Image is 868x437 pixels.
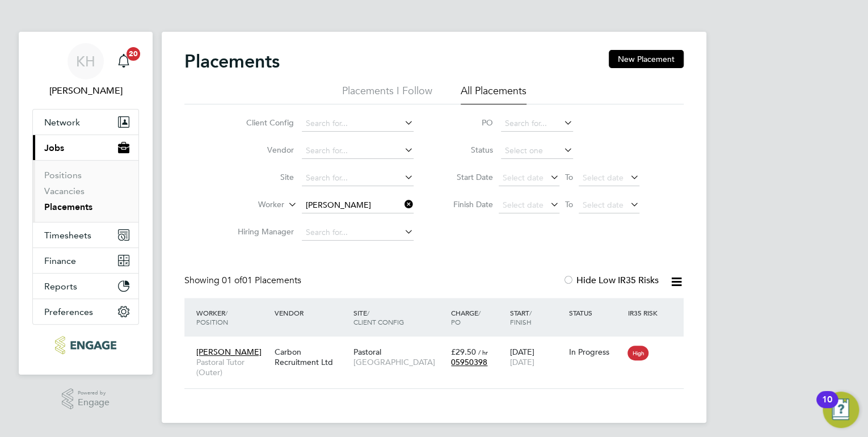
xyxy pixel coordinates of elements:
input: Select one [501,143,573,159]
a: 20 [112,43,135,79]
span: Select date [583,173,623,183]
label: Start Date [442,172,493,182]
div: Status [566,302,625,323]
span: Timesheets [44,230,91,241]
input: Search for... [501,116,573,132]
div: Showing [184,275,304,287]
span: / Position [196,308,228,326]
label: Client Config [229,117,294,128]
span: Preferences [44,306,93,317]
button: Reports [33,274,138,299]
span: Select date [503,200,543,210]
button: New Placement [609,50,684,68]
input: Search for... [302,170,414,186]
div: Site [350,302,448,332]
label: Vendor [229,145,294,155]
img: ncclondon-logo-retina.png [55,336,116,354]
span: Reports [44,281,77,292]
span: Powered by [78,388,109,398]
span: Kirsty Hanmore [32,84,139,98]
li: All Placements [461,84,526,104]
span: Pastoral Tutor (Outer) [196,357,269,377]
button: Jobs [33,135,138,160]
span: To [562,170,576,184]
button: Timesheets [33,222,138,247]
div: Charge [448,302,507,332]
input: Search for... [302,225,414,241]
button: Preferences [33,299,138,324]
a: Go to home page [32,336,139,354]
span: Network [44,117,80,128]
span: Pastoral [353,347,381,357]
span: £29.50 [451,347,476,357]
span: To [562,197,576,212]
input: Search for... [302,198,414,213]
a: Vacancies [44,186,85,196]
span: / PO [451,308,481,326]
span: 05950398 [451,357,487,367]
label: Site [229,172,294,182]
h2: Placements [184,50,280,73]
span: / Finish [510,308,532,326]
button: Finance [33,248,138,273]
span: KH [76,54,95,69]
div: In Progress [569,347,622,357]
span: [GEOGRAPHIC_DATA] [353,357,445,367]
span: 20 [127,47,140,61]
span: High [627,346,648,360]
span: Jobs [44,142,64,153]
span: 01 Placements [222,275,301,286]
span: [PERSON_NAME] [196,347,262,357]
span: / Client Config [353,308,403,326]
div: IR35 Risk [625,302,664,323]
label: Worker [219,199,284,211]
span: Finance [44,255,76,266]
span: Engage [78,398,109,407]
a: Positions [44,170,82,180]
button: Open Resource Center, 10 new notifications [823,392,859,428]
div: Jobs [33,160,138,222]
div: [DATE] [507,341,566,373]
nav: Main navigation [19,32,153,375]
div: Carbon Recruitment Ltd [272,341,350,373]
div: Worker [193,302,272,332]
label: Status [442,145,493,155]
label: Finish Date [442,199,493,209]
span: 01 of [222,275,242,286]
a: Powered byEngage [62,388,110,410]
label: Hide Low IR35 Risks [563,275,659,286]
div: Start [507,302,566,332]
label: Hiring Manager [229,226,294,237]
li: Placements I Follow [342,84,432,104]
span: Select date [503,173,543,183]
div: Vendor [272,302,350,323]
label: PO [442,117,493,128]
a: KH[PERSON_NAME] [32,43,139,98]
div: 10 [822,400,832,414]
input: Search for... [302,143,414,159]
button: Network [33,110,138,135]
span: Select date [583,200,623,210]
input: Search for... [302,116,414,132]
span: / hr [478,348,488,356]
a: Placements [44,201,92,212]
span: [DATE] [510,357,534,367]
a: [PERSON_NAME]Pastoral Tutor (Outer)Carbon Recruitment LtdPastoral[GEOGRAPHIC_DATA]£29.50 / hr0595... [193,341,684,350]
